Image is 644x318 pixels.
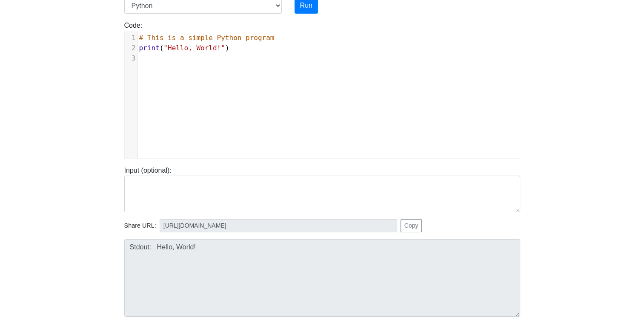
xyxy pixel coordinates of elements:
button: Copy [401,219,422,232]
span: ( ) [139,44,229,52]
div: Code: [118,20,527,159]
div: Input (optional): [118,165,527,212]
span: Share URL: [124,221,156,231]
input: No share available yet [160,219,397,232]
div: 3 [125,53,137,64]
span: # This is a simple Python program [139,34,275,42]
div: 2 [125,43,137,53]
span: "Hello, World!" [163,44,225,52]
div: 1 [125,33,137,43]
span: print [139,44,160,52]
